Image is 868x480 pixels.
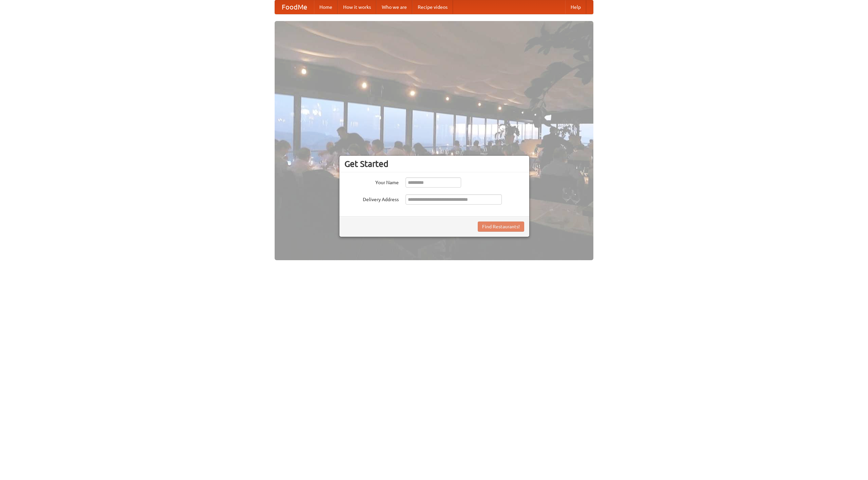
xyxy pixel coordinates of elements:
a: How it works [338,0,376,14]
h3: Get Started [344,159,524,169]
label: Your Name [344,177,399,186]
a: Recipe videos [412,0,453,14]
label: Delivery Address [344,194,399,203]
a: Who we are [376,0,412,14]
a: Home [314,0,338,14]
a: Help [565,0,586,14]
a: FoodMe [275,0,314,14]
button: Find Restaurants! [478,222,524,232]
